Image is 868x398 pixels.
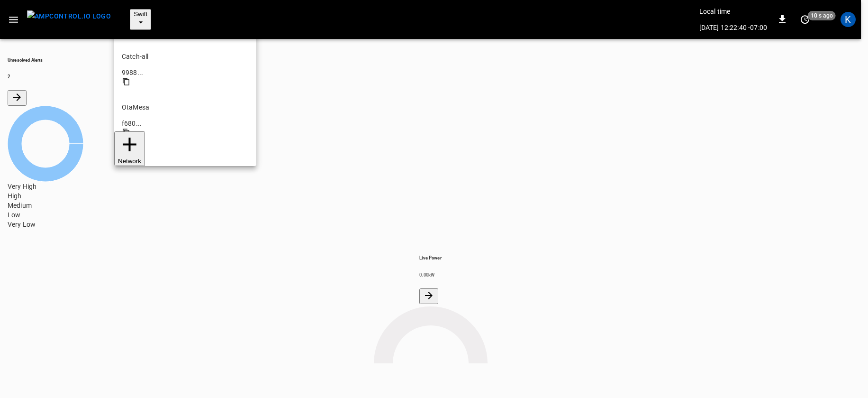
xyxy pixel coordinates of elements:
[419,272,442,278] h6: 0.00 kW
[122,77,249,88] div: copy
[419,288,438,304] button: Energy Overview
[27,10,111,22] img: ampcontrol.io logo
[8,202,32,209] span: Medium
[699,23,767,32] p: [DATE] 12:22:40 -07:00
[122,52,249,61] p: Catch-all
[122,119,249,128] div: f680 ...
[122,68,249,77] div: 9988 ...
[8,90,27,106] button: All Alerts
[841,12,856,27] div: profile-icon
[8,192,22,200] span: High
[122,128,249,139] div: copy
[23,8,115,31] button: menu
[8,211,20,219] span: Low
[808,11,836,20] span: 10 s ago
[8,221,36,228] span: Very Low
[419,255,442,261] h6: Live Power
[699,7,767,16] p: Local time
[114,131,145,166] button: Network
[8,183,36,190] span: Very High
[134,10,147,18] span: Swift
[8,74,853,80] h6: 2
[797,12,813,27] button: set refresh interval
[122,102,249,112] p: OtaMesa
[8,57,853,63] h6: Unresolved Alerts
